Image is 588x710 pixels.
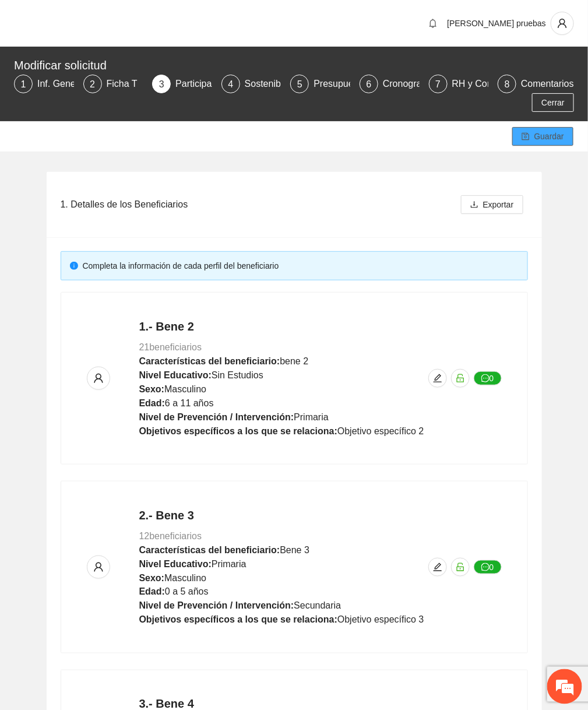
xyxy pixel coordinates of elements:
button: message0 [474,560,502,574]
span: Cerrar [541,96,565,109]
div: RH y Consultores [452,75,534,93]
button: edit [428,558,447,577]
span: 21 beneficiarios [139,342,202,352]
strong: Edad: [139,398,165,408]
span: edit [429,563,446,572]
span: 8 [505,79,510,89]
span: 6 a 11 años [165,398,214,408]
span: message [481,374,490,384]
div: Chatee con nosotros ahora [61,59,196,75]
span: user [87,562,110,572]
strong: Nivel de Prevención / Intervención: [139,601,294,611]
button: user [551,12,574,35]
span: Exportar [483,198,514,211]
span: 4 [228,79,233,89]
span: 6 [367,79,372,89]
span: Guardar [534,130,564,143]
span: Objetivo específico 3 [337,615,424,625]
span: save [522,132,530,142]
span: 2 [90,79,95,89]
span: Masculino [164,384,206,394]
span: download [470,201,478,210]
span: info-circle [70,262,78,270]
span: 5 [297,79,302,89]
div: Ficha T [107,75,147,93]
div: Sostenibilidad [245,75,312,93]
span: user [551,18,573,29]
div: Cronograma [383,75,444,93]
div: Modificar solicitud [14,56,567,75]
h4: 2.- Bene 3 [139,507,424,523]
div: Presupuesto [314,75,375,93]
button: unlock [451,558,470,577]
button: downloadExportar [461,195,523,214]
div: Comentarios [521,75,574,93]
strong: Objetivos específicos a los que se relaciona: [139,426,338,436]
button: bell [424,14,442,33]
div: 1. Detalles de los Beneficiarios [61,188,456,221]
button: unlock [451,369,470,388]
strong: Características del beneficiario: [139,356,280,366]
button: edit [428,369,447,388]
button: user [87,367,110,390]
span: 7 [435,79,441,89]
div: Participantes [175,75,239,93]
span: Estamos en línea. [68,156,161,273]
span: 0 a 5 años [165,587,209,597]
span: Masculino [164,573,206,583]
strong: Edad: [139,587,165,597]
div: 7RH y Consultores [429,75,489,93]
span: [PERSON_NAME] pruebas [447,19,546,28]
strong: Características del beneficiario: [139,545,280,555]
span: Bene 3 [280,545,309,555]
strong: Nivel Educativo: [139,370,212,380]
span: 1 [21,79,26,89]
textarea: Escriba su mensaje y pulse “Intro” [6,318,222,359]
span: edit [429,374,446,383]
h4: 1.- Bene 2 [139,318,424,335]
strong: Nivel Educativo: [139,559,212,569]
button: user [87,556,110,579]
span: unlock [452,563,469,572]
span: bell [424,19,442,28]
div: 4Sostenibilidad [221,75,281,93]
span: 3 [159,79,164,89]
span: Objetivo específico 2 [337,426,424,436]
div: 3Participantes [152,75,212,93]
span: Sin Estudios [212,370,263,380]
span: user [87,373,110,384]
div: 2Ficha T [83,75,143,93]
span: 12 beneficiarios [139,531,202,541]
strong: Nivel de Prevención / Intervención: [139,412,294,422]
div: 8Comentarios [498,75,574,93]
div: Minimizar ventana de chat en vivo [191,6,219,34]
span: Primaria [294,412,329,422]
div: 6Cronograma [360,75,420,93]
span: bene 2 [280,356,308,366]
div: 5Presupuesto [290,75,350,93]
span: Secundaria [294,601,341,611]
strong: Objetivos específicos a los que se relaciona: [139,615,338,625]
span: message [481,563,490,572]
button: Cerrar [532,93,574,112]
span: unlock [452,374,469,383]
div: Inf. General [37,75,96,93]
strong: Sexo: [139,573,165,583]
button: message0 [474,371,502,385]
div: Completa la información de cada perfil del beneficiario [83,259,519,272]
strong: Sexo: [139,384,165,394]
button: saveGuardar [512,127,573,146]
div: 1Inf. General [14,75,74,93]
span: Primaria [212,559,247,569]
